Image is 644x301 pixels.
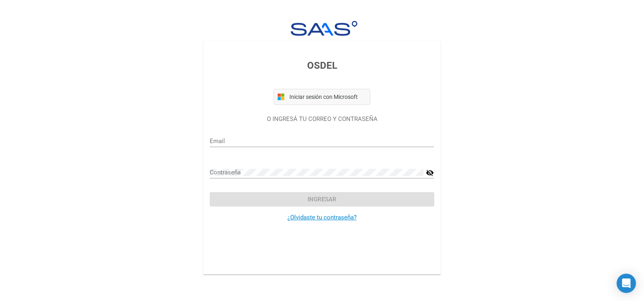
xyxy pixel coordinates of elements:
[210,58,434,73] h3: OSDEL
[274,89,370,105] button: Iniciar sesión con Microsoft
[210,115,434,124] p: O INGRESÁ TU CORREO Y CONTRASEÑA
[308,196,336,203] span: Ingresar
[426,168,434,178] mat-icon: visibility_off
[288,94,367,100] span: Iniciar sesión con Microsoft
[617,274,636,293] div: Open Intercom Messenger
[287,214,357,221] a: ¿Olvidaste tu contraseña?
[210,192,434,207] button: Ingresar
